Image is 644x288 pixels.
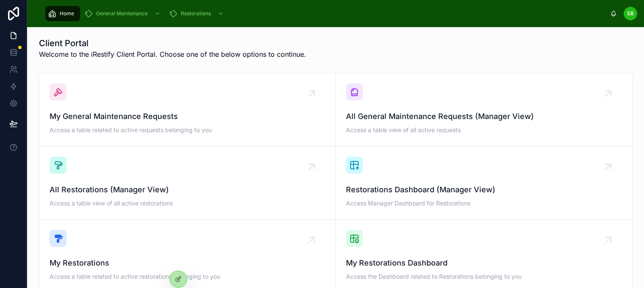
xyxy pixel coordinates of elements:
[346,126,622,134] span: Access a table view of all active requests
[41,4,610,23] div: scrollable content
[45,6,80,21] a: Home
[50,272,325,281] span: Access a table related to active restorations belonging to you
[82,6,165,21] a: General Maintenance
[39,147,336,220] a: All Restorations (Manager View)Access a table view of all active restorations
[50,257,325,269] span: My Restorations
[39,73,336,147] a: My General Maintenance RequestsAccess a table related to active requests belonging to you
[627,10,634,17] span: SB
[39,37,306,49] h1: Client Portal
[181,10,211,17] span: Restorations
[346,257,622,269] span: My Restorations Dashboard
[60,10,74,17] span: Home
[346,199,622,208] span: Access Manager Dashboard for Restorations
[39,49,306,59] span: Welcome to the iRestify Client Portal. Choose one of the below options to continue.
[346,272,622,281] span: Access the Dashboard related to Restorations belonging to you
[50,184,325,196] span: All Restorations (Manager View)
[166,6,228,21] a: Restorations
[96,10,148,17] span: General Maintenance
[336,147,632,220] a: Restorations Dashboard (Manager View)Access Manager Dashboard for Restorations
[346,111,622,122] span: All General Maintenance Requests (Manager View)
[50,199,325,208] span: Access a table view of all active restorations
[50,126,325,134] span: Access a table related to active requests belonging to you
[50,111,325,122] span: My General Maintenance Requests
[336,73,632,147] a: All General Maintenance Requests (Manager View)Access a table view of all active requests
[346,184,622,196] span: Restorations Dashboard (Manager View)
